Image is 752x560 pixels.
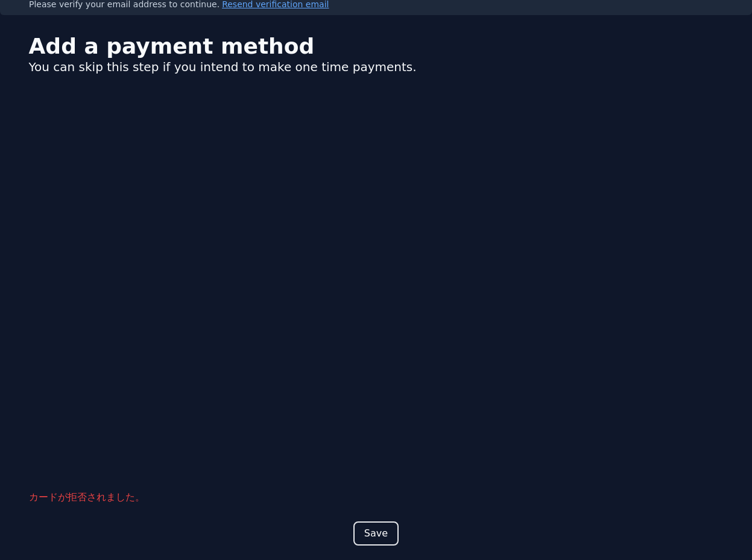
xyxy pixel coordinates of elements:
iframe: セキュアな支払い入力フレーム [27,104,726,490]
div: カードが拒否されました。 [29,488,724,507]
button: Save [353,521,399,546]
div: Add a payment method [29,34,724,58]
div: You can skip this step if you intend to make one time payments. [29,58,724,75]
